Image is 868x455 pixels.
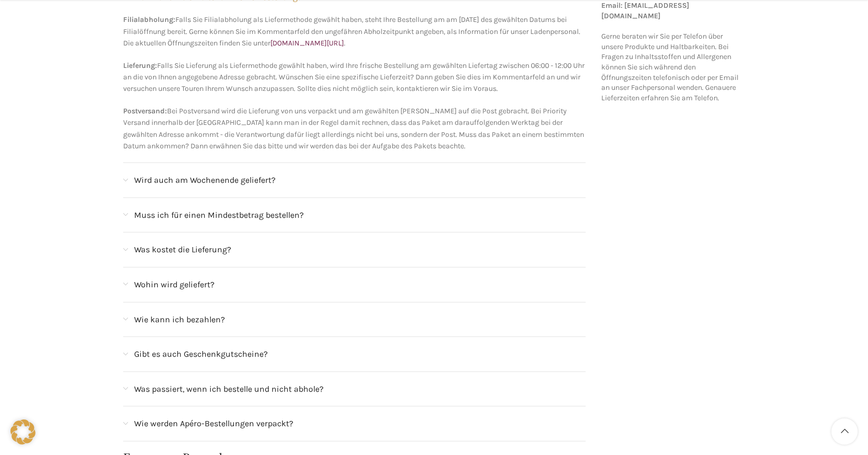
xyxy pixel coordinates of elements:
span: Gibt es auch Geschenkgutscheine? [134,347,268,361]
strong: Postversand: [123,107,167,115]
span: Wird auch am Wochenende geliefert? [134,173,276,187]
strong: Filialabholung: [123,15,175,24]
span: Wie werden Apéro-Bestellungen verpackt? [134,417,293,430]
p: Falls Sie Lieferung als Liefermethode gewählt haben, wird Ihre frische Bestellung am gewählten Li... [123,60,586,95]
strong: Email: [EMAIL_ADDRESS][DOMAIN_NAME] [601,1,689,20]
span: Was passiert, wenn ich bestelle und nicht abhole? [134,382,324,396]
strong: Lieferung: [123,61,157,70]
a: Scroll to top button [831,418,858,445]
span: Was kostet die Lieferung? [134,243,231,256]
p: Bei Postversand wird die Lieferung von uns verpackt und am gewählten [PERSON_NAME] auf die Post g... [123,106,586,153]
a: [DOMAIN_NAME][URL] [270,39,344,48]
span: Muss ich für einen Mindestbetrag bestellen? [134,208,304,222]
span: Wohin wird geliefert? [134,278,215,291]
span: Wie kann ich bezahlen? [134,313,225,326]
p: Falls Sie Filialabholung als Liefermethode gewählt haben, steht Ihre Bestellung am am [DATE] des ... [123,14,586,49]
